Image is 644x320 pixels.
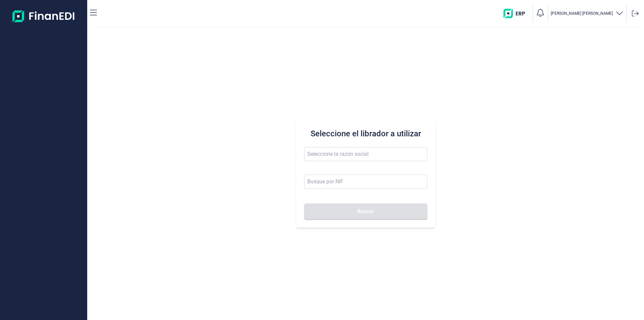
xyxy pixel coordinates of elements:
[551,11,613,16] p: [PERSON_NAME] [PERSON_NAME]
[551,9,624,18] button: [PERSON_NAME] [PERSON_NAME]
[503,9,530,18] img: erp
[304,175,427,189] input: Busque por NIF
[304,147,427,161] input: Seleccione la razón social
[304,128,427,139] h3: Seleccione el librador a utilizar
[357,209,374,214] span: Buscar
[304,203,427,220] button: Buscar
[12,5,75,27] img: Logo de aplicación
